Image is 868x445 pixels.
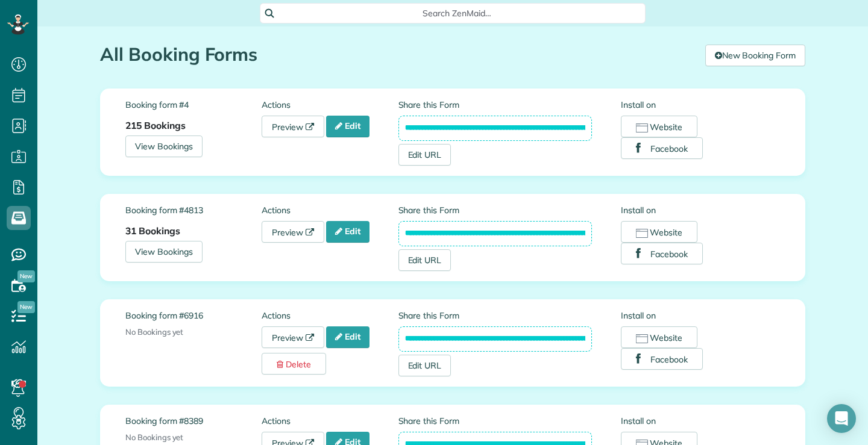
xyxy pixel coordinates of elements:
[326,221,370,243] a: Edit
[326,116,370,137] a: Edit
[125,327,183,337] span: No Bookings yet
[621,221,697,243] button: Website
[262,204,398,216] label: Actions
[398,144,451,166] a: Edit URL
[621,326,697,348] button: Website
[125,432,183,442] span: No Bookings yet
[398,249,451,271] a: Edit URL
[621,116,697,137] button: Website
[398,99,593,111] label: Share this Form
[621,310,780,322] label: Install on
[398,355,451,376] a: Edit URL
[262,116,324,137] a: Preview
[125,204,262,216] label: Booking form #4813
[262,326,324,348] a: Preview
[705,45,805,66] a: New Booking Form
[125,135,203,157] a: View Bookings
[100,45,696,64] h1: All Booking Forms
[621,137,703,159] button: Facebook
[621,204,780,216] label: Install on
[262,221,324,243] a: Preview
[262,310,398,322] label: Actions
[262,415,398,427] label: Actions
[621,99,780,111] label: Install on
[398,204,593,216] label: Share this Form
[17,270,35,282] span: New
[125,225,180,237] strong: 31 Bookings
[398,415,593,427] label: Share this Form
[125,310,262,322] label: Booking form #6916
[125,119,186,131] strong: 215 Bookings
[262,99,398,111] label: Actions
[621,243,703,264] button: Facebook
[262,353,326,375] a: Delete
[621,348,703,370] button: Facebook
[326,326,370,348] a: Edit
[125,99,262,111] label: Booking form #4
[398,310,593,322] label: Share this Form
[827,404,856,433] div: Open Intercom Messenger
[125,241,203,263] a: View Bookings
[621,415,780,427] label: Install on
[125,415,262,427] label: Booking form #8389
[17,301,35,313] span: New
